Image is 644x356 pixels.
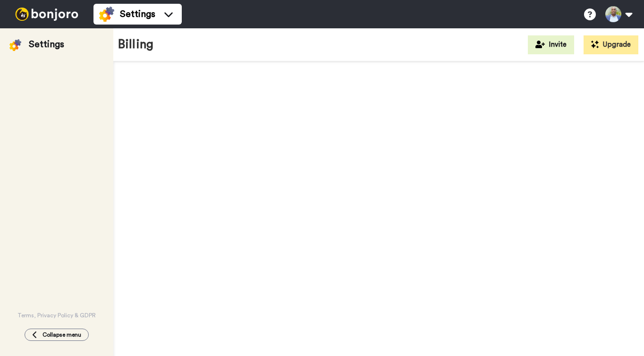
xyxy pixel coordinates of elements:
[25,329,89,341] button: Collapse menu
[9,39,21,51] img: settings-colored.svg
[118,38,153,51] h1: Billing
[99,7,114,22] img: settings-colored.svg
[528,35,574,54] button: Invite
[11,8,82,21] img: bj-logo-header-white.svg
[584,35,638,54] button: Upgrade
[120,8,155,21] span: Settings
[42,331,81,339] span: Collapse menu
[29,38,64,51] div: Settings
